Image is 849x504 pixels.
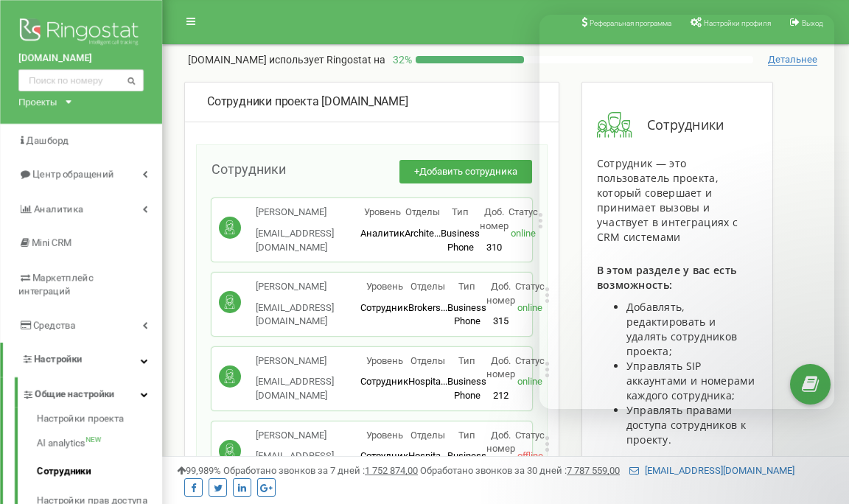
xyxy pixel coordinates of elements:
[18,69,144,91] input: Поиск по номеру
[33,320,75,331] span: Средства
[37,430,162,458] a: AI analyticsNEW
[799,421,834,456] iframe: Intercom live chat
[458,430,475,441] span: Тип
[207,94,537,111] div: [DOMAIN_NAME]
[256,354,360,368] p: [PERSON_NAME]
[212,161,286,177] span: Сотрудники
[256,429,360,443] p: [PERSON_NAME]
[18,15,144,52] img: Ringostat logo
[366,355,403,366] span: Уровень
[408,302,447,313] span: Brokers...
[207,94,318,108] span: Сотрудники проекта
[34,203,83,214] span: Аналитика
[410,281,445,292] span: Отделы
[486,315,515,329] p: 315
[256,228,334,253] span: [EMAIL_ADDRESS][DOMAIN_NAME]
[567,465,620,476] u: 7 787 559,00
[515,281,545,292] span: Статус
[447,450,486,475] span: Business Phone
[509,206,538,217] span: Статус
[515,430,545,441] span: Статус
[486,355,515,380] span: Доб. номер
[480,206,509,231] span: Доб. номер
[517,450,543,461] span: offline
[360,228,405,239] span: Аналитик
[441,228,480,253] span: Business Phone
[27,135,69,146] span: Дашборд
[256,301,360,329] p: [EMAIL_ADDRESS][DOMAIN_NAME]
[410,430,445,441] span: Отделы
[539,15,834,409] iframe: Intercom live chat
[364,206,401,217] span: Уровень
[32,237,71,248] span: Mini CRM
[486,389,515,403] p: 212
[511,228,536,239] span: online
[365,465,418,476] u: 1 752 874,00
[629,465,794,476] a: [EMAIL_ADDRESS][DOMAIN_NAME]
[256,449,360,477] p: [EMAIL_ADDRESS][DOMAIN_NAME]
[480,241,509,255] p: 310
[32,169,114,180] span: Центр обращений
[37,412,162,430] a: Настройки проекта
[366,430,403,441] span: Уровень
[177,465,221,476] span: 99,989%
[37,458,162,486] a: Сотрудники
[269,54,385,66] span: использует Ringostat на
[458,281,475,292] span: Тип
[22,377,162,407] a: Общие настройки
[452,206,469,217] span: Тип
[256,375,360,402] p: [EMAIL_ADDRESS][DOMAIN_NAME]
[18,52,144,66] a: [DOMAIN_NAME]
[256,280,360,294] p: [PERSON_NAME]
[486,281,515,306] span: Доб. номер
[360,450,408,461] span: Сотрудник
[18,272,94,297] span: Маркетплейс интеграций
[360,376,408,387] span: Сотрудник
[405,206,440,217] span: Отделы
[408,376,447,387] span: Hospita...
[419,166,517,177] span: Добавить сотрудника
[256,206,360,220] p: [PERSON_NAME]
[35,388,114,402] span: Общие настройки
[517,376,542,387] span: online
[360,302,408,313] span: Сотрудник
[188,52,385,67] p: [DOMAIN_NAME]
[420,465,620,476] span: Обработано звонков за 30 дней :
[399,160,532,184] button: +Добавить сотрудника
[223,465,418,476] span: Обработано звонков за 7 дней :
[517,302,542,313] span: online
[34,354,82,365] span: Настройки
[447,302,486,327] span: Business Phone
[366,281,403,292] span: Уровень
[486,430,515,455] span: Доб. номер
[405,228,441,239] span: Archite...
[408,450,447,461] span: Hospita...
[385,52,416,67] p: 32 %
[18,95,57,109] div: Проекты
[3,343,162,377] a: Настройки
[447,376,486,401] span: Business Phone
[410,355,445,366] span: Отделы
[515,355,545,366] span: Статус
[626,403,746,447] span: Управлять правами доступа сотрудников к проекту.
[458,355,475,366] span: Тип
